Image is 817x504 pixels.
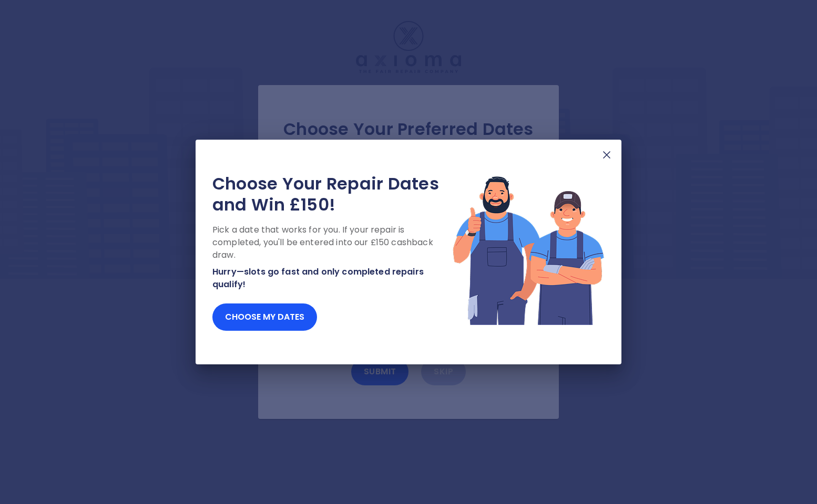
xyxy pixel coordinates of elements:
button: Choose my dates [212,303,317,331]
h2: Choose Your Repair Dates and Win £150! [212,173,452,215]
img: X Mark [600,149,613,161]
p: Hurry—slots go fast and only completed repairs qualify! [212,266,452,291]
img: Lottery [452,173,605,327]
p: Pick a date that works for you. If your repair is completed, you'll be entered into our £150 cash... [212,224,452,261]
